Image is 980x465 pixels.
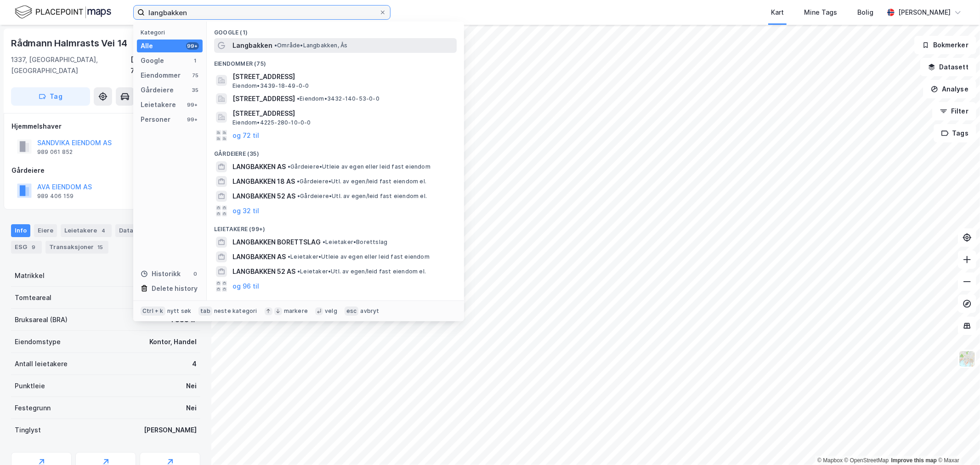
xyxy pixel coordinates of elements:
[141,55,164,66] div: Google
[844,457,889,464] a: OpenStreetMap
[891,457,937,464] a: Improve this map
[232,108,453,119] span: [STREET_ADDRESS]
[297,95,300,102] span: •
[232,119,311,126] span: Eiendom • 4225-280-10-0-0
[11,121,200,132] div: Hjemmelshaver
[186,380,197,391] div: Nei
[207,143,464,159] div: Gårdeiere (35)
[192,270,199,278] div: 0
[141,70,181,81] div: Eiendommer
[207,22,464,38] div: Google (1)
[360,307,379,315] div: avbryt
[141,114,170,125] div: Personer
[141,29,203,36] div: Kategori
[932,102,976,120] button: Filter
[207,53,464,69] div: Eiendommer (75)
[288,163,431,170] span: Gårdeiere • Utleie av egen eller leid fast eiendom
[232,93,295,104] span: [STREET_ADDRESS]
[15,314,68,325] div: Bruksareal (BRA)
[297,193,300,199] span: •
[145,6,379,19] input: Søk på adresse, matrikkel, gårdeiere, leietakere eller personer
[232,266,295,277] span: LANGBAKKEN 52 AS
[192,358,197,369] div: 4
[15,358,68,369] div: Antall leietakere
[232,251,286,262] span: LANGBAKKEN AS
[99,226,108,235] div: 4
[141,40,153,51] div: Alle
[15,336,61,347] div: Eiendomstype
[232,40,272,51] span: Langbakken
[186,116,199,123] div: 99+
[11,36,129,51] div: Rådmann Halmrasts Vei 14
[923,80,976,98] button: Analyse
[11,165,200,176] div: Gårdeiere
[198,306,212,316] div: tab
[297,268,426,275] span: Leietaker • Utl. av egen/leid fast eiendom el.
[323,238,387,246] span: Leietaker • Borettslag
[274,42,277,49] span: •
[297,95,380,102] span: Eiendom • 3432-140-53-0-0
[297,178,426,185] span: Gårdeiere • Utl. av egen/leid fast eiendom el.
[141,306,165,316] div: Ctrl + k
[232,205,259,216] button: og 32 til
[37,148,73,156] div: 989 061 852
[817,457,843,464] a: Mapbox
[958,350,976,368] img: Z
[11,54,130,76] div: 1337, [GEOGRAPHIC_DATA], [GEOGRAPHIC_DATA]
[186,403,197,414] div: Nei
[325,307,337,315] div: velg
[61,224,112,237] div: Leietakere
[149,336,197,347] div: Kontor, Handel
[207,218,464,235] div: Leietakere (99+)
[934,421,980,465] iframe: Chat Widget
[898,7,951,18] div: [PERSON_NAME]
[45,241,108,254] div: Transaksjoner
[232,281,259,292] button: og 96 til
[323,238,325,245] span: •
[232,176,295,187] span: LANGBAKKEN 18 AS
[15,4,111,20] img: logo.f888ab2527a4732fd821a326f86c7f29.svg
[11,241,42,254] div: ESG
[771,7,784,18] div: Kart
[15,403,51,414] div: Festegrunn
[804,7,837,18] div: Mine Tags
[186,101,199,108] div: 99+
[141,85,174,96] div: Gårdeiere
[192,86,199,94] div: 35
[34,224,57,237] div: Eiere
[186,42,199,50] div: 99+
[115,224,161,237] div: Datasett
[288,163,290,170] span: •
[297,193,427,200] span: Gårdeiere • Utl. av egen/leid fast eiendom el.
[167,307,192,315] div: nytt søk
[232,237,321,248] span: LANGBAKKEN BORETTSLAG
[232,191,295,202] span: LANGBAKKEN 52 AS
[141,268,181,279] div: Historikk
[15,292,51,303] div: Tomteareal
[232,82,309,90] span: Eiendom • 3439-18-49-0-0
[130,54,200,76] div: [GEOGRAPHIC_DATA], 7/13
[37,193,74,200] div: 989 406 159
[141,99,176,110] div: Leietakere
[152,283,198,294] div: Delete history
[914,36,976,54] button: Bokmerker
[857,7,873,18] div: Bolig
[207,294,464,310] div: Personer (99+)
[297,268,300,275] span: •
[192,72,199,79] div: 75
[232,71,453,82] span: [STREET_ADDRESS]
[345,306,359,316] div: esc
[214,307,257,315] div: neste kategori
[11,87,90,106] button: Tag
[96,243,105,252] div: 15
[934,124,976,142] button: Tags
[934,421,980,465] div: Kontrollprogram for chat
[297,178,300,185] span: •
[144,425,197,436] div: [PERSON_NAME]
[15,270,45,281] div: Matrikkel
[920,58,976,76] button: Datasett
[232,130,259,141] button: og 72 til
[232,161,286,172] span: LANGBAKKEN AS
[11,224,30,237] div: Info
[288,253,430,261] span: Leietaker • Utleie av egen eller leid fast eiendom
